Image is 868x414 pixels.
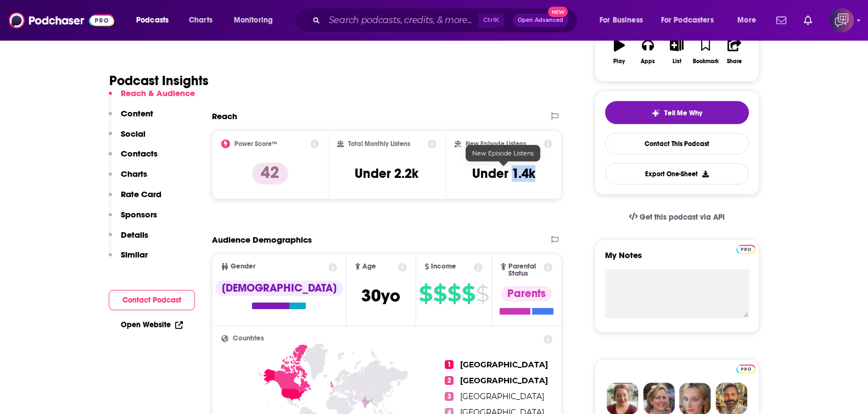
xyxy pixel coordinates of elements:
button: Open AdvancedNew [513,14,568,27]
button: open menu [730,12,770,29]
button: Similar [109,249,148,270]
span: $ [433,285,446,303]
span: 30 yo [361,285,400,306]
button: open menu [654,12,730,29]
div: Share [727,58,742,65]
span: For Business [600,13,643,28]
span: [GEOGRAPHIC_DATA] [460,360,548,370]
span: Tell Me Why [664,109,702,118]
button: Social [109,128,145,149]
img: Podchaser Pro [736,365,755,373]
h2: Total Monthly Listens [348,140,410,148]
div: Play [613,58,625,65]
p: Content [121,108,153,119]
label: My Notes [605,250,749,269]
p: Similar [121,249,148,260]
span: Parental Status [508,263,542,277]
button: Charts [109,169,147,189]
span: $ [476,285,489,303]
span: New Episode Listens [472,149,534,157]
p: 42 [252,163,288,184]
button: Contacts [109,148,158,169]
span: New [548,7,568,17]
span: More [737,13,756,28]
span: Age [362,263,376,270]
div: List [673,58,681,65]
span: $ [447,285,461,303]
button: Reach & Audience [109,88,195,108]
button: Bookmark [691,32,720,71]
h3: Under 2.2k [355,165,418,182]
button: open menu [128,12,183,29]
span: Gender [231,263,255,270]
p: Sponsors [121,209,157,220]
span: [GEOGRAPHIC_DATA] [460,391,544,401]
button: Export One-Sheet [605,163,749,184]
button: Play [605,32,634,71]
button: Show profile menu [830,8,854,32]
a: Show notifications dropdown [799,11,816,30]
span: 3 [445,392,453,401]
button: open menu [592,12,657,29]
p: Details [121,230,148,240]
img: Podchaser Pro [736,245,755,254]
span: 1 [445,360,453,369]
a: Pro website [736,363,755,373]
img: User Profile [830,8,854,32]
span: Countries [233,335,264,342]
h2: Power Score™ [234,140,277,148]
a: Contact This Podcast [605,133,749,154]
span: $ [462,285,475,303]
span: For Podcasters [661,13,714,28]
button: Content [109,108,153,128]
img: tell me why sparkle [651,109,660,118]
p: Rate Card [121,189,161,199]
h2: New Episode Listens [466,140,526,148]
img: Podchaser - Follow, Share and Rate Podcasts [9,10,114,31]
button: open menu [226,12,287,29]
button: Apps [634,32,662,71]
button: List [662,32,691,71]
a: Charts [182,12,219,29]
button: Rate Card [109,189,161,209]
span: Income [431,263,456,270]
span: Logged in as corioliscompany [830,8,854,32]
div: Parents [501,286,552,301]
input: Search podcasts, credits, & more... [324,12,478,29]
span: [GEOGRAPHIC_DATA] [460,376,548,385]
a: Get this podcast via API [620,204,734,231]
button: tell me why sparkleTell Me Why [605,101,749,124]
button: Details [109,230,148,250]
span: Charts [189,13,212,28]
button: Sponsors [109,209,157,230]
div: [DEMOGRAPHIC_DATA] [215,281,343,296]
h3: Under 1.4k [472,165,535,182]
div: Apps [641,58,655,65]
p: Contacts [121,148,158,159]
h2: Audience Demographics [212,234,312,245]
button: Share [720,32,748,71]
div: Search podcasts, credits, & more... [305,8,588,33]
p: Charts [121,169,147,179]
span: Ctrl K [478,13,504,27]
a: Open Website [121,320,183,329]
a: Show notifications dropdown [772,11,791,30]
p: Reach & Audience [121,88,195,98]
span: Open Advanced [518,18,563,23]
span: $ [419,285,432,303]
span: Monitoring [234,13,273,28]
a: Pro website [736,243,755,254]
p: Social [121,128,145,139]
h2: Reach [212,111,237,121]
button: Contact Podcast [109,290,195,310]
span: Podcasts [136,13,169,28]
div: Bookmark [692,58,718,65]
span: 2 [445,376,453,385]
span: Get this podcast via API [640,212,725,222]
h1: Podcast Insights [109,72,209,89]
